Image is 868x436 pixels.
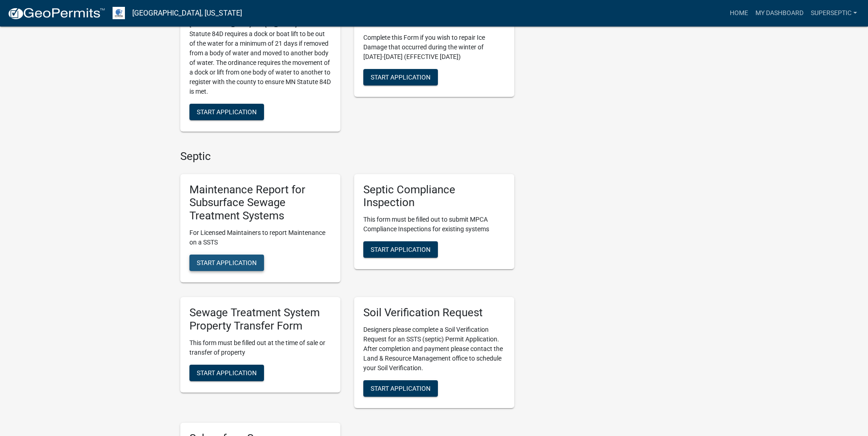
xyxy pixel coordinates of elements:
p: For Licensed Maintainers to report Maintenance on a SSTS [189,228,331,247]
h5: Soil Verification Request [363,306,505,319]
p: Designers please complete a Soil Verification Request for an SSTS (septic) Permit Application. Af... [363,325,505,373]
span: Start Application [371,384,431,392]
a: SuperSeptic [807,5,861,22]
h5: Maintenance Report for Subsurface Sewage Treatment Systems [189,183,331,223]
button: Start Application [189,365,264,381]
span: Start Application [197,259,257,266]
span: Start Application [197,108,257,115]
a: [GEOGRAPHIC_DATA], [US_STATE] [132,5,242,21]
button: Start Application [363,69,438,85]
a: Home [726,5,752,22]
h4: Septic [180,150,514,163]
button: Start Application [363,380,438,397]
span: Start Application [371,73,431,80]
a: My Dashboard [752,5,807,22]
img: Otter Tail County, Minnesota [113,7,125,19]
span: Start Application [371,246,431,253]
p: Complete this Form if you wish to repair Ice Damage that occurred during the winter of [DATE]-[DA... [363,33,505,62]
button: Start Application [363,241,438,258]
p: This form must be filled out at the time of sale or transfer of property [189,338,331,357]
span: Start Application [197,369,257,376]
p: This form must be filled out to submit MPCA Compliance Inspections for existing systems [363,215,505,234]
button: Start Application [189,104,264,120]
p: [GEOGRAPHIC_DATA] and [US_STATE] State Statute 84D requires a dock or boat lift to be out of the ... [189,20,331,96]
h5: Sewage Treatment System Property Transfer Form [189,306,331,333]
h5: Septic Compliance Inspection [363,183,505,210]
button: Start Application [189,255,264,271]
